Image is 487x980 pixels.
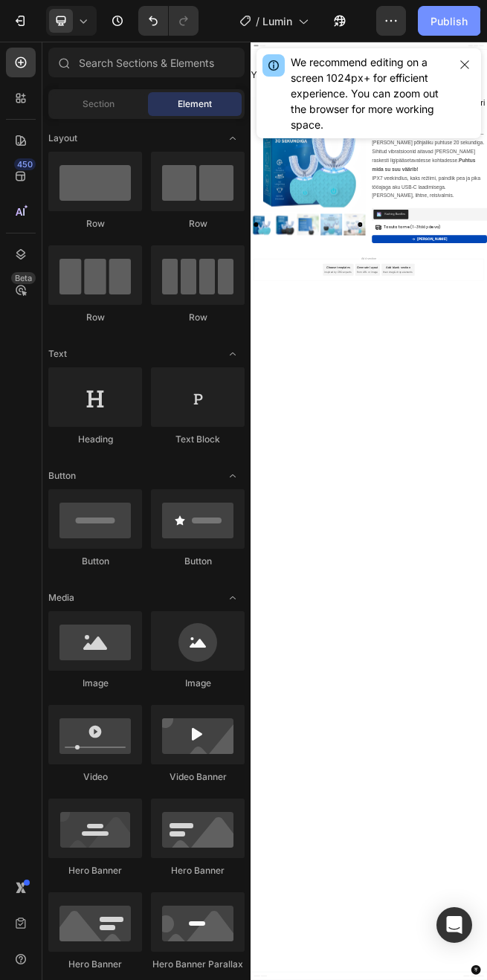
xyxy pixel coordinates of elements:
span: Text [48,347,67,361]
div: We recommend editing on a screen 1024px+ for efficient experience. You can zoom out the browser f... [291,54,448,132]
div: Beta [11,272,36,284]
span: Media [48,591,74,605]
div: Button [151,555,245,568]
span: inspired by CRO experts [279,863,381,876]
iframe: Design area [251,42,487,980]
div: Hero Banner [48,864,142,877]
div: Text Block [151,433,245,446]
div: Generate layout [403,844,481,860]
span: / [256,13,259,29]
button: Publish [418,6,480,36]
div: Open Intercom Messenger [436,907,472,943]
span: Toggle open [221,586,245,610]
div: Hero Banner [48,958,142,971]
div: Video [48,770,142,784]
div: Hero Banner Parallax [151,958,245,971]
div: Publish [430,13,468,29]
button: Carousel Next Arrow [404,681,422,699]
div: Row [151,311,245,324]
span: from URL or image [401,863,480,876]
div: Choose templates [286,844,376,860]
div: Undo/Redo [138,6,199,36]
span: Lumin [262,13,292,29]
span: Toggle open [221,342,245,366]
div: Heading [48,433,142,446]
div: Row [48,311,142,324]
span: Element [178,97,212,111]
div: 450 [14,158,36,170]
div: Button [48,555,142,568]
div: Image [151,677,245,690]
span: Toggle open [221,464,245,488]
div: Image [48,677,142,690]
div: Row [48,217,142,231]
input: Search Sections & Elements [48,48,245,77]
span: Section [83,97,115,111]
span: Layout [48,132,77,145]
div: Hero Banner [151,864,245,877]
span: Button [48,469,76,483]
span: Toggle open [221,126,245,150]
span: Add section [411,811,482,827]
div: Video Banner [151,770,245,784]
div: Row [151,217,245,231]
